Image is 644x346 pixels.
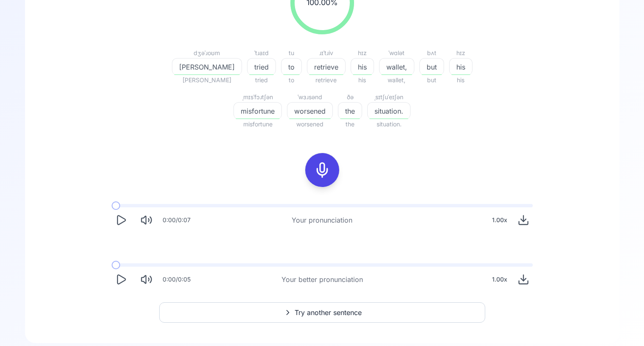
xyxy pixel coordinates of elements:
[233,92,282,102] div: ˌmɪsˈfɔɹtʃən
[112,270,130,289] button: Play
[307,62,345,72] span: retrieve
[420,62,444,72] span: but
[379,58,414,75] button: wallet,
[112,211,130,229] button: Play
[287,119,333,129] span: worsened
[338,92,362,102] div: ðə
[449,48,472,58] div: hɪz
[172,75,242,85] span: [PERSON_NAME]
[419,58,444,75] button: but
[247,48,276,58] div: ˈtɹaɪd
[172,62,242,72] span: [PERSON_NAME]
[295,307,362,318] span: Try another sentence
[380,62,414,72] span: wallet,
[419,48,444,58] div: bʌt
[287,102,333,119] button: worsened
[449,58,472,75] button: his
[367,102,411,119] button: situation.
[281,62,301,72] span: to
[450,62,472,72] span: his
[307,75,346,85] span: retrieve
[514,211,533,229] button: Download audio
[163,275,191,284] div: 0:00 / 0:05
[247,62,276,72] span: tried
[172,48,242,58] div: dʒəˈɹoʊm
[281,75,302,85] span: to
[338,106,362,116] span: the
[489,271,511,288] div: 1.00 x
[449,75,472,85] span: his
[419,75,444,85] span: but
[307,58,346,75] button: retrieve
[137,270,156,289] button: Mute
[367,92,411,102] div: ˌsɪtʃuˈeɪʃən
[233,119,282,129] span: misfortune
[351,58,374,75] button: his
[281,48,302,58] div: tu
[338,119,362,129] span: the
[159,302,485,323] button: Try another sentence
[368,106,410,116] span: situation.
[234,106,281,116] span: misfortune
[233,102,282,119] button: misfortune
[338,102,362,119] button: the
[287,106,332,116] span: worsened
[351,62,374,72] span: his
[379,48,414,58] div: ˈwɑlət
[247,58,276,75] button: tried
[137,211,156,229] button: Mute
[514,270,533,289] button: Download audio
[287,92,333,102] div: ˈwɜɹsənd
[172,58,242,75] button: [PERSON_NAME]
[281,274,363,285] div: Your better pronunciation
[379,75,414,85] span: wallet,
[351,75,374,85] span: his
[281,58,302,75] button: to
[351,48,374,58] div: hɪz
[367,119,411,129] span: situation.
[247,75,276,85] span: tried
[163,216,191,224] div: 0:00 / 0:07
[292,215,352,225] div: Your pronunciation
[307,48,346,58] div: ɹɪˈtɹiv
[489,212,511,229] div: 1.00 x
